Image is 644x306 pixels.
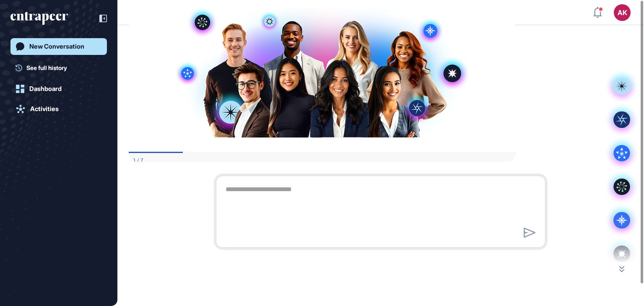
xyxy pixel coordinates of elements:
button: AK [614,4,631,21]
div: New Conversation [29,43,84,50]
div: Dashboard [29,85,62,93]
h3: Entrapeer is your always-on consultancy. Our AI agents seamlessly integrate with your organizatio... [7,39,380,75]
span: See full history [26,63,67,72]
img: Modal Media [39,112,348,245]
a: Dashboard [10,80,107,97]
a: New Conversation [10,38,107,55]
button: Let's take a quick tour! [160,88,228,105]
div: entrapeer-logo [10,12,68,25]
div: Activities [30,105,59,113]
a: See full history [16,63,107,72]
a: Activities [10,101,107,117]
div: Step 1 of 7 [4,265,15,271]
span: entrapeer [184,16,249,29]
